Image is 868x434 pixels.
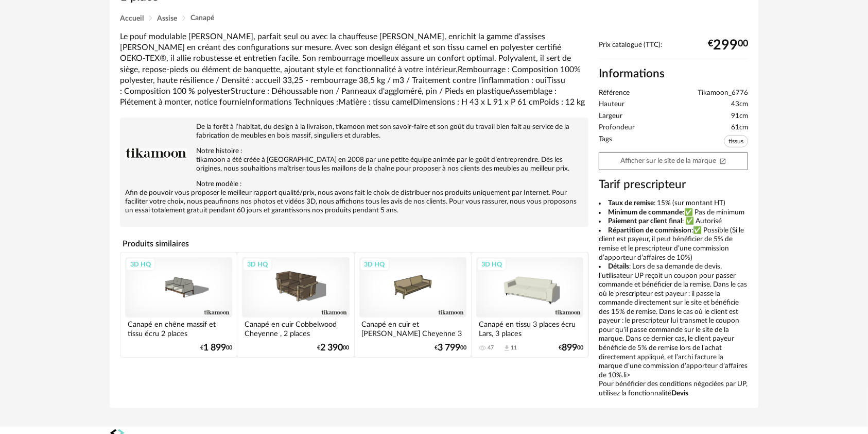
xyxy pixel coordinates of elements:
[125,123,187,185] img: brand logo
[125,147,583,173] p: Notre histoire : tikamoon a été créée à [GEOGRAPHIC_DATA] en 2008 par une petite équipe animée pa...
[242,258,272,271] div: 3D HQ
[599,199,748,208] li: : 15% (sur montant HT)
[321,344,343,352] span: 2 390
[599,100,624,109] span: Hauteur
[719,157,726,164] span: Open In New icon
[477,258,507,271] div: 3D HQ
[242,318,349,338] div: Canapé en cuir Cobbelwood Cheyenne , 2 places
[599,152,748,170] a: Afficher sur le site de la marqueOpen In New icon
[609,227,692,234] b: Répartition de commission
[435,344,466,352] div: € 00
[472,253,588,357] a: 3D HQ Canapé en tissu 3 places écru Lars, 3 places 47 Download icon 11 €89900
[120,253,237,357] a: 3D HQ Canapé en chêne massif et tissu écru 2 places [GEOGRAPHIC_DATA] €1 89900
[599,89,630,98] span: Référence
[125,123,583,140] p: De la forêt à l’habitat, du design à la livraison, tikamoon met son savoir-faire et son goût du t...
[671,390,688,397] b: Devis
[488,344,494,352] div: 47
[599,226,748,262] li: :✅ Possible (Si le client est payeur, il peut bénéficier de 5% de remise et le prescripteur d’une...
[724,135,748,147] span: tissus
[599,208,748,218] li: :✅ Pas de minimum
[599,41,748,60] div: Prix catalogue (TTC):
[120,236,588,252] h4: Produits similaires
[731,123,748,132] span: 61cm
[157,15,177,22] span: Assise
[511,344,517,352] div: 11
[609,199,654,207] b: Taux de remise
[698,89,748,98] span: Tikamoon_6776
[708,41,748,49] div: € 00
[559,344,583,352] div: € 00
[731,112,748,121] span: 91cm
[355,253,471,357] a: 3D HQ Canapé en cuir et [PERSON_NAME] Cheyenne 3 places €3 79900
[360,258,390,271] div: 3D HQ
[562,344,577,352] span: 899
[126,258,155,271] div: 3D HQ
[438,344,460,352] span: 3 799
[503,344,511,352] span: Download icon
[599,177,748,192] h3: Tarif prescripteur
[731,100,748,109] span: 43cm
[609,218,683,225] b: Paiement par client final
[713,41,738,49] span: 299
[599,262,748,398] li: : Lors de sa demande de devis, l’utilisateur UP reçoit un coupon pour passer commande et bénéfici...
[125,180,583,215] p: Notre modèle : Afin de pouvoir vous proposer le meilleur rapport qualité/prix, nous avons fait le...
[203,344,226,352] span: 1 899
[476,318,583,338] div: Canapé en tissu 3 places écru Lars, 3 places
[120,31,588,108] div: Le pouf modulable [PERSON_NAME], parfait seul ou avec la chauffeuse [PERSON_NAME], enrichit la ga...
[609,209,683,216] b: Minimum de commande
[200,344,232,352] div: € 00
[120,15,144,22] span: Accueil
[599,217,748,226] li: : ✅ Autorisé
[599,123,635,132] span: Profondeur
[359,318,466,338] div: Canapé en cuir et [PERSON_NAME] Cheyenne 3 places
[318,344,350,352] div: € 00
[599,135,612,150] span: Tags
[190,14,214,22] span: Canapé
[120,14,748,22] div: Breadcrumb
[599,66,748,81] h2: Informations
[609,263,630,270] b: Détails
[237,253,354,357] a: 3D HQ Canapé en cuir Cobbelwood Cheyenne , 2 places €2 39000
[599,112,622,121] span: Largeur
[125,318,232,338] div: Canapé en chêne massif et tissu écru 2 places [GEOGRAPHIC_DATA]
